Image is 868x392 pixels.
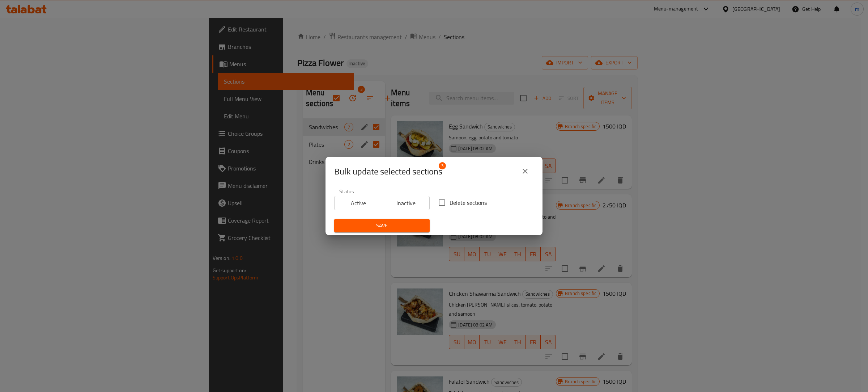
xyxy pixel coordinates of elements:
span: Delete sections [450,198,487,207]
span: Active [337,198,379,208]
span: 3 [439,162,446,169]
span: Selected section count [334,166,442,177]
button: Save [334,219,430,232]
button: close [516,163,534,180]
button: Active [334,196,382,210]
button: Inactive [382,196,430,210]
span: Save [340,221,424,230]
span: Inactive [385,198,427,208]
